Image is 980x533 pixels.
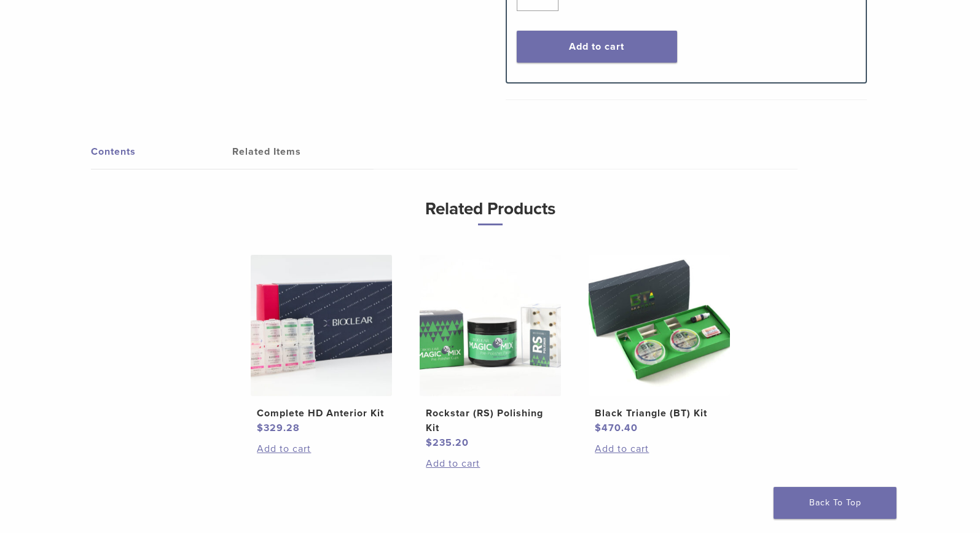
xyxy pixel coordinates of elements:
a: Complete HD Anterior KitComplete HD Anterior Kit $329.28 [246,255,396,435]
a: Back To Top [774,487,896,519]
a: Contents [91,134,232,169]
bdi: 329.28 [257,422,300,434]
img: Black Triangle (BT) Kit [589,255,730,396]
img: Complete HD Anterior Kit [251,255,392,396]
bdi: 235.20 [426,437,469,449]
bdi: 470.40 [595,422,638,434]
a: Add to cart: “Rockstar (RS) Polishing Kit” [426,456,554,471]
h3: Related Products [162,194,819,225]
a: Rockstar (RS) Polishing KitRockstar (RS) Polishing Kit $235.20 [415,255,565,450]
span: $ [426,437,433,449]
button: Add to cart [517,31,677,63]
a: Add to cart: “Complete HD Anterior Kit” [257,442,385,456]
span: $ [595,422,602,434]
img: Rockstar (RS) Polishing Kit [420,255,561,396]
span: $ [257,422,264,434]
a: Related Items [232,134,374,169]
h2: Black Triangle (BT) Kit [595,406,723,421]
a: Black Triangle (BT) KitBlack Triangle (BT) Kit $470.40 [584,255,734,435]
h2: Rockstar (RS) Polishing Kit [426,406,554,435]
h2: Complete HD Anterior Kit [257,406,385,421]
a: Add to cart: “Black Triangle (BT) Kit” [595,442,723,456]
